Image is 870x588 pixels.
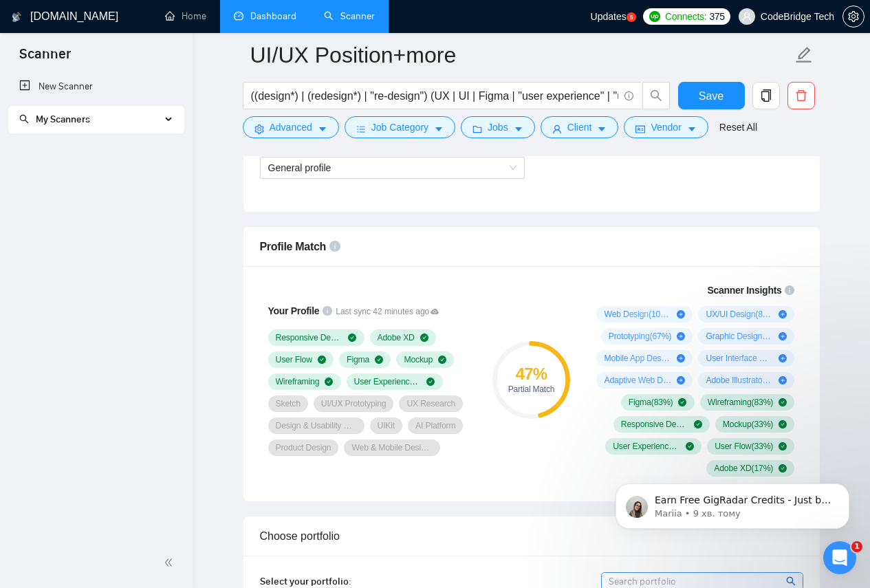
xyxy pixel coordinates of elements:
button: barsJob Categorycaret-down [345,116,455,138]
span: Figma [347,354,369,365]
span: check-circle [420,334,428,342]
span: info-circle [329,241,340,252]
a: dashboardDashboard [234,10,296,22]
span: Vendor [651,120,681,135]
img: upwork-logo.png [649,11,660,22]
span: check-circle [686,442,694,450]
span: plus-circle [779,376,787,384]
span: check-circle [779,442,787,450]
span: delete [788,89,814,102]
span: plus-circle [779,354,787,362]
span: Your Profile [268,305,320,316]
span: check-circle [348,334,356,342]
span: check-circle [375,356,383,364]
a: setting [842,11,864,22]
span: bars [356,124,366,134]
span: Updates [591,11,627,22]
span: check-circle [426,378,435,386]
span: Client [567,120,592,135]
span: Adobe XD [378,332,415,343]
span: user [552,124,562,134]
input: Search Freelance Jobs... [251,87,618,105]
span: Profile Match [260,241,327,252]
iframe: Intercom notifications повідомлення [595,455,870,551]
span: User Interface Design ( 33 %) [706,353,773,364]
span: setting [254,124,264,134]
button: idcardVendorcaret-down [624,116,708,138]
span: Wireframing [276,376,320,387]
button: copy [752,82,780,109]
a: homeHome [165,10,206,22]
span: Web & Mobile Design Consultation [351,442,433,453]
span: plus-circle [677,376,685,384]
span: Job Category [371,120,428,135]
span: search [643,89,669,102]
span: User Experience Design ( 33 %) [613,441,680,452]
button: search [642,82,670,109]
span: plus-circle [677,310,685,318]
text: 5 [629,14,633,21]
span: AI Platform [415,420,455,431]
span: Adobe Illustrator ( 17 %) [706,375,773,386]
span: Select your portfolio: [260,576,351,587]
span: UIKit [378,420,395,431]
span: idcard [635,124,645,134]
span: Jobs [488,120,508,135]
button: settingAdvancedcaret-down [243,116,339,138]
div: Choose portfolio [260,516,803,556]
span: copy [753,89,779,102]
div: 47 % [492,366,570,382]
span: user [742,12,752,21]
span: caret-down [597,124,607,134]
span: UX/UI Design ( 83 %) [706,309,773,320]
span: Design & Usability Research [276,420,357,431]
span: setting [843,11,864,22]
span: plus-circle [677,332,685,340]
span: My Scanners [36,113,90,125]
span: check-circle [779,420,787,428]
span: User Flow ( 33 %) [715,441,773,452]
span: plus-circle [779,310,787,318]
span: Responsive Design ( 50 %) [621,419,688,430]
span: User Experience Design [354,376,422,387]
span: Scanner Insights [707,285,781,295]
iframe: Intercom live chat [823,541,856,574]
span: check-circle [325,378,333,386]
a: Reset All [719,120,757,135]
input: Scanner name... [250,38,792,72]
button: delete [787,82,815,109]
span: plus-circle [677,354,685,362]
span: Mockup [404,354,433,365]
span: UI/UX Prototyping [321,398,387,409]
span: plus-circle [779,332,787,340]
span: General profile [268,157,516,178]
span: check-circle [438,356,446,364]
span: search [19,114,29,124]
span: Figma ( 83 %) [629,397,673,408]
span: check-circle [779,398,787,406]
span: Mockup ( 33 %) [723,419,773,430]
span: check-circle [678,398,686,406]
span: Prototyping ( 67 %) [609,331,671,342]
span: info-circle [323,306,332,316]
span: caret-down [687,124,697,134]
span: UX Research [406,398,455,409]
span: Scanner [8,44,82,73]
span: Responsive Design [276,332,343,343]
span: Web Design ( 100 %) [604,309,671,320]
span: My Scanners [19,113,90,125]
span: Mobile App Design ( 33 %) [604,353,671,364]
span: Save [699,87,724,105]
a: searchScanner [324,10,375,22]
span: caret-down [318,124,327,134]
span: Graphic Design ( 33 %) [706,331,773,342]
div: Partial Match [492,385,570,393]
span: edit [795,46,813,64]
span: info-circle [624,91,633,100]
span: 1 [851,541,862,552]
span: check-circle [318,356,326,364]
